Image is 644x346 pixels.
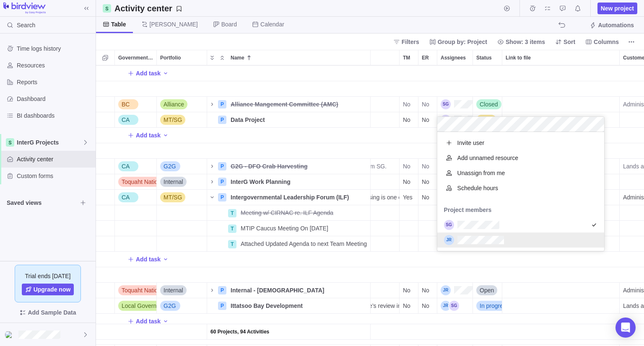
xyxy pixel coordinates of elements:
[437,236,473,252] div: Assignees
[437,206,499,214] span: Project members
[457,169,505,177] span: Unassign from me
[457,139,485,147] span: Invite user
[437,132,604,251] div: grid
[457,154,519,162] span: Add unnamed resource
[96,65,644,346] div: grid
[457,184,498,192] span: Schedule hours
